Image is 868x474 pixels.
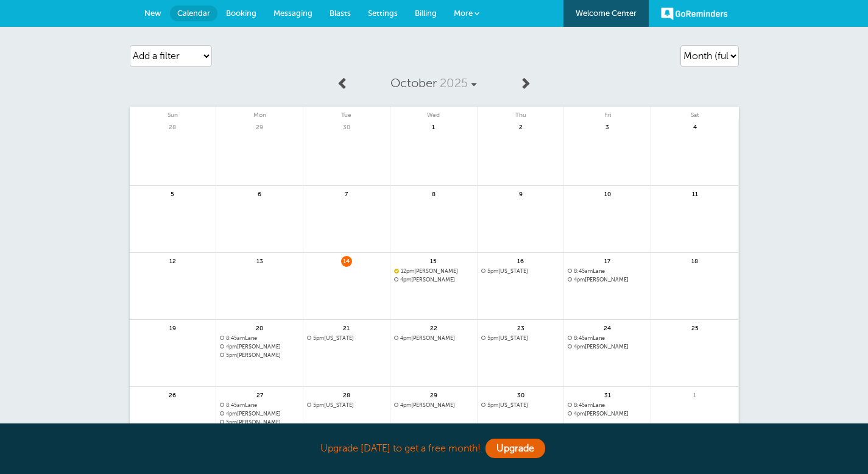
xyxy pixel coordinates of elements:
[574,277,585,283] span: 4pm
[487,402,498,408] span: 5pm
[226,419,237,425] span: 5pm
[487,335,498,341] span: 5pm
[394,335,473,342] a: 4pm[PERSON_NAME]
[394,335,473,342] span: Amee
[254,390,265,399] span: 27
[602,189,613,198] span: 10
[440,76,468,90] span: 2025
[568,344,647,350] span: Maria
[568,335,647,342] span: Lane
[568,411,647,417] a: 4pm[PERSON_NAME]
[568,268,647,275] a: 8:45amLane
[303,107,390,119] span: Tue
[651,107,738,119] span: Sat
[341,256,352,265] span: 14
[307,402,386,409] span: Georgia
[568,402,647,409] span: Lane
[428,189,439,198] span: 8
[394,268,473,275] a: 12pm[PERSON_NAME]
[690,189,700,198] span: 11
[220,344,299,350] span: Amee
[167,323,178,332] span: 19
[130,107,216,119] span: Sun
[220,419,299,426] a: 5pm[PERSON_NAME]
[574,411,585,417] span: 4pm
[177,9,210,18] span: Calendar
[220,335,299,342] a: 8:45amLane
[515,256,526,265] span: 16
[254,189,265,198] span: 6
[307,335,386,342] span: Georgia
[394,402,473,409] a: 4pm[PERSON_NAME]
[220,402,299,409] span: Lane
[481,335,560,342] span: Georgia
[690,122,700,131] span: 4
[355,70,512,97] a: October 2025
[574,344,585,350] span: 4pm
[400,277,411,283] span: 4pm
[226,9,256,18] span: Booking
[602,256,613,265] span: 17
[602,323,613,332] span: 24
[394,268,398,273] span: Confirmed. Changing the appointment date will unconfirm the appointment.
[313,402,324,408] span: 5pm
[226,335,245,341] span: 8:45am
[568,268,647,275] span: Lane
[226,352,237,358] span: 5pm
[515,189,526,198] span: 9
[394,268,473,275] span: Marilyn Elliott
[568,344,647,350] a: 4pm[PERSON_NAME]
[481,402,560,409] span: Georgia
[574,268,593,274] span: 8:45am
[394,277,473,283] a: 4pm[PERSON_NAME]
[400,335,411,341] span: 4pm
[341,390,352,399] span: 28
[130,436,739,462] div: Upgrade [DATE] to get a free month!
[690,390,700,399] span: 1
[254,256,265,265] span: 13
[602,390,613,399] span: 31
[481,335,560,342] a: 5pm[US_STATE]
[515,390,526,399] span: 30
[341,323,352,332] span: 21
[454,9,473,18] span: More
[478,107,564,119] span: Thu
[568,335,647,342] a: 8:45amLane
[226,344,237,350] span: 4pm
[220,411,299,417] span: Amee
[341,189,352,198] span: 7
[368,9,398,18] span: Settings
[220,411,299,417] a: 4pm[PERSON_NAME]
[313,335,324,341] span: 5pm
[481,268,560,275] a: 5pm[US_STATE]
[574,335,593,341] span: 8:45am
[220,335,299,342] span: Lane
[167,122,178,131] span: 28
[273,9,312,18] span: Messaging
[220,352,299,359] span: Kristen
[390,107,477,119] span: Wed
[220,352,299,359] a: 5pm[PERSON_NAME]
[401,268,414,274] span: 12pm
[307,335,386,342] a: 5pm[US_STATE]
[330,9,351,18] span: Blasts
[254,122,265,131] span: 29
[428,122,439,131] span: 1
[226,411,237,417] span: 4pm
[564,107,651,119] span: Fri
[690,256,700,265] span: 18
[515,122,526,131] span: 2
[167,256,178,265] span: 12
[574,402,593,408] span: 8:45am
[220,402,299,409] a: 8:45amLane
[390,76,437,90] span: October
[307,402,386,409] a: 5pm[US_STATE]
[568,277,647,283] span: Maria
[568,411,647,417] span: Maria
[428,256,439,265] span: 15
[394,277,473,283] span: Amee
[428,390,439,399] span: 29
[568,277,647,283] a: 4pm[PERSON_NAME]
[394,402,473,409] span: Amee
[341,122,352,131] span: 30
